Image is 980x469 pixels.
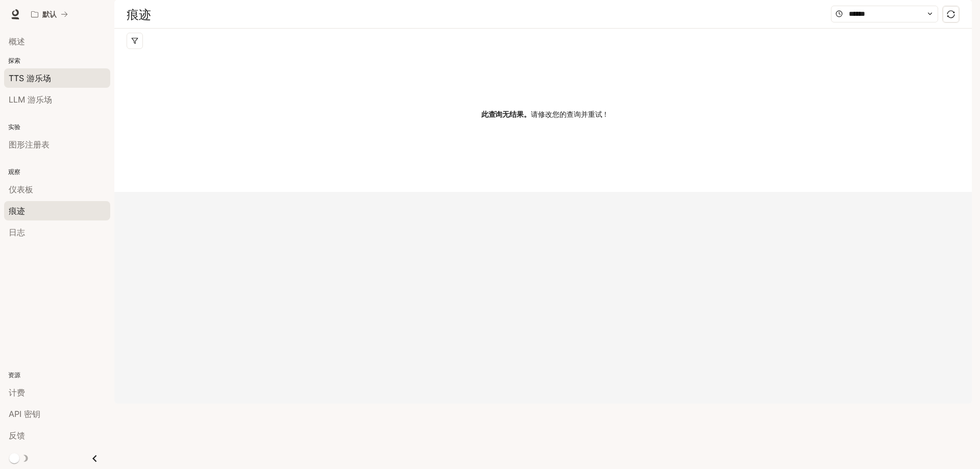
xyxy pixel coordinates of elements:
[127,7,151,22] font: 痕迹
[27,4,72,24] button: 所有工作区
[531,110,609,118] font: 请修改您的查询并重试！
[42,10,57,18] font: 默认
[947,10,955,18] span: 同步
[481,110,531,118] font: 此查询无结果。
